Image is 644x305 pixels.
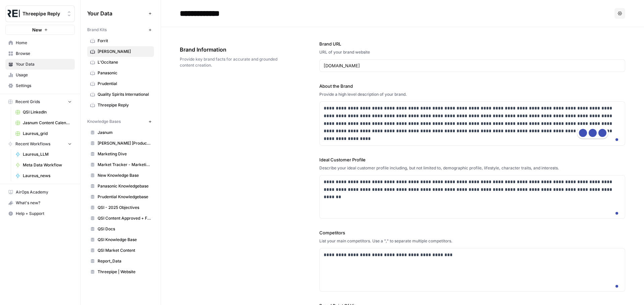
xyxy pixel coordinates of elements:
span: Recent Workflows [15,141,50,147]
span: Threepipe Reply [98,102,151,108]
a: [PERSON_NAME] [Products] [87,138,154,149]
div: Provide a high level description of your brand. [319,91,625,97]
span: Laureus_LLM [23,151,72,157]
a: Your Data [5,59,75,70]
span: Market Tracker - Marketing + Advertising [98,162,151,168]
span: Provide key brand facts for accurate and grounded content creation. [180,56,282,68]
a: Prudential Knowledgebase [87,192,154,202]
a: QSI Knowledge Base [87,234,154,245]
span: Brand Kits [87,27,107,33]
span: Laureus_news [23,173,72,179]
a: Quality Spirits International [87,89,154,100]
a: AirOps Academy [5,187,75,198]
span: Quality Spirits International [98,91,151,97]
div: URL of your brand website [319,49,625,55]
button: Recent Grids [5,97,75,107]
a: Laureus_LLM [12,149,75,160]
img: Threepipe Reply Logo [8,8,20,20]
a: Jasnum [87,127,154,138]
label: About the Brand [319,83,625,89]
button: What's new? [5,198,75,208]
a: Meta Data Workflow [12,160,75,170]
span: Jasnum Content Calendar [23,120,72,126]
button: New [5,25,75,35]
a: New Knowledge Base [87,170,154,181]
a: [PERSON_NAME] [87,46,154,57]
a: QSI Market Content [87,245,154,256]
div: Describe your ideal customer profile including, but not limited to, demographic profile, lifestyl... [319,165,625,171]
label: Competitors [319,229,625,236]
label: Brand URL [319,41,625,47]
button: Recent Workflows [5,139,75,149]
a: Panasonic [87,68,154,78]
span: AirOps Academy [16,189,72,195]
span: QSI Knowledge Base [98,237,151,243]
span: Jasnum [98,130,151,136]
div: List your main competitors. Use a "," to separate multiple competitors. [319,238,625,244]
span: Brand Information [180,46,282,54]
button: Workspace: Threepipe Reply [5,5,75,22]
a: Laureus_grid [12,128,75,139]
a: Market Tracker - Marketing + Advertising [87,159,154,170]
a: QSI LinkedIn [12,107,75,118]
span: Your Data [16,61,72,67]
a: QSI Docs [87,224,154,234]
span: Recent Grids [15,99,40,105]
a: Settings [5,80,75,91]
span: [PERSON_NAME] [Products] [98,140,151,146]
label: Ideal Customer Profile [319,156,625,163]
span: Your Data [87,9,146,17]
span: Report_Data [98,258,151,264]
span: Panasonic [98,70,151,76]
span: Prudential [98,81,151,87]
span: New [32,26,42,33]
span: Usage [16,72,72,78]
button: Help + Support [5,208,75,219]
span: Browse [16,51,72,57]
span: Prudential Knowledgebase [98,194,151,200]
span: [PERSON_NAME] [98,49,151,55]
span: Meta Data Workflow [23,162,72,168]
span: Knowledge Bases [87,119,121,125]
span: Threepipe Reply [22,10,63,17]
span: Marketing Dive [98,151,151,157]
a: Panasonic Knowledgebase [87,181,154,192]
span: L'Occitane [98,59,151,65]
a: Jasnum Content Calendar [12,118,75,128]
a: Home [5,37,75,48]
a: Threepipe Reply [87,100,154,110]
span: Laureus_grid [23,131,72,137]
span: Forrit [98,38,151,44]
span: QSI - 2025 Objectives [98,205,151,211]
span: QSI Docs [98,226,151,232]
input: www.sundaysoccer.com [324,62,621,69]
span: Help + Support [16,211,72,217]
a: Report_Data [87,256,154,266]
a: Browse [5,48,75,59]
a: Usage [5,70,75,80]
a: Marketing Dive [87,149,154,159]
a: Forrit [87,35,154,46]
a: L'Occitane [87,57,154,68]
span: QSI LinkedIn [23,109,72,115]
span: Threepipe | Website [98,269,151,275]
span: QSI Content Approved + Feedback [98,215,151,221]
span: Settings [16,83,72,89]
span: New Knowledge Base [98,172,151,178]
a: Threepipe | Website [87,266,154,277]
span: Home [16,40,72,46]
a: QSI Content Approved + Feedback [87,213,154,224]
span: QSI Market Content [98,247,151,253]
a: Laureus_news [12,170,75,181]
a: Prudential [87,78,154,89]
a: QSI - 2025 Objectives [87,202,154,213]
span: Panasonic Knowledgebase [98,183,151,189]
